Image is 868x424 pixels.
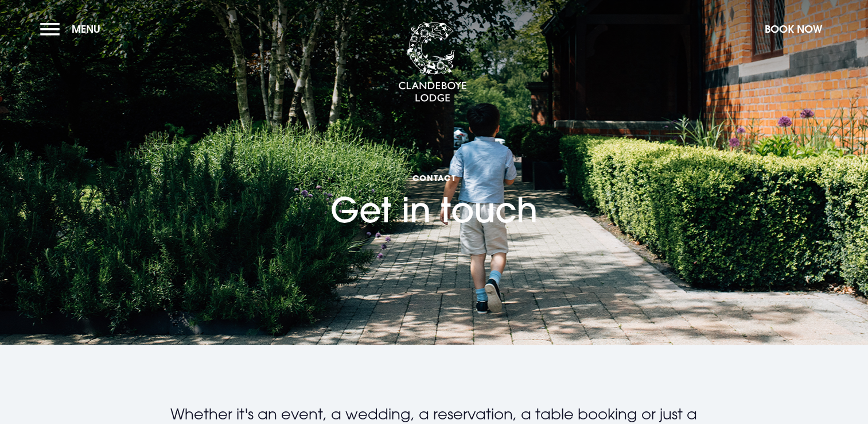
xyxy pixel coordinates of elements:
button: Menu [40,17,106,41]
span: Menu [72,22,100,36]
h1: Get in touch [330,120,538,231]
button: Book Now [759,17,828,41]
span: Contact [330,172,538,183]
img: Clandeboye Lodge [398,22,467,103]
